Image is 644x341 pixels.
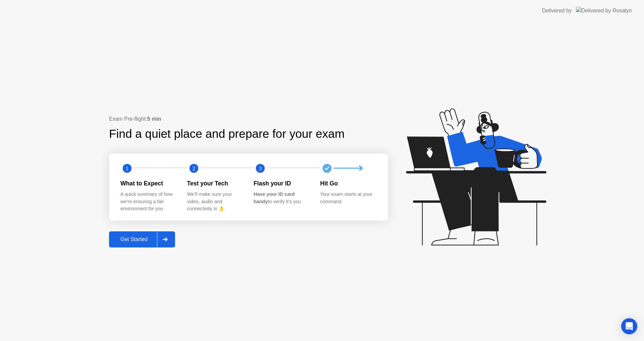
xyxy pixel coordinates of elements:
div: We’ll make sure your video, audio and connectivity is 👌 [187,191,243,213]
div: A quick summary of how we’re ensuring a fair environment for you [120,191,176,213]
div: Get Started [111,236,157,242]
div: Exam Pre-flight: [109,115,388,123]
div: What to Expect [120,179,176,188]
img: Delivered by Rosalyn [576,7,632,14]
div: Open Intercom Messenger [621,318,637,334]
div: Your exam starts at your command [320,191,376,205]
div: Test your Tech [187,179,243,188]
b: Have your ID card handy [254,191,294,204]
text: 1 [126,165,128,171]
div: to verify it’s you [254,191,310,205]
text: 3 [259,165,262,171]
div: Flash your ID [254,179,310,188]
text: 2 [192,165,195,171]
div: Find a quiet place and prepare for your exam [109,125,345,143]
div: Delivered by [542,7,572,15]
b: 5 min [147,116,161,122]
button: Get Started [109,231,175,247]
div: Hit Go [320,179,376,188]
